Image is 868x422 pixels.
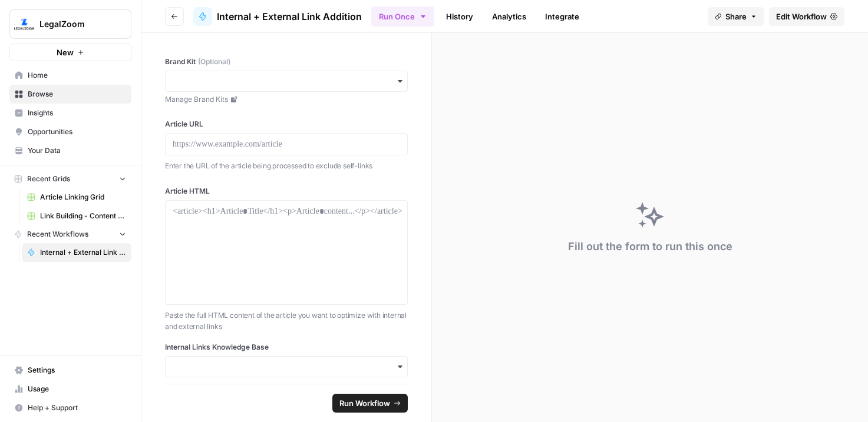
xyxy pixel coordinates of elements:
[165,186,408,197] label: Article HTML
[40,211,126,221] span: Link Building - Content Briefs
[165,310,408,333] p: Paste the full HTML content of the article you want to optimize with internal and external links
[40,192,126,202] span: Article Linking Grid
[332,394,408,413] button: Run Workflow
[9,170,131,188] button: Recent Grids
[39,18,111,30] span: LegalZoom
[14,14,35,35] img: LegalZoom Logo
[57,46,74,58] span: New
[9,9,131,39] button: Workspace: LegalZoom
[9,380,131,398] a: Usage
[28,365,126,376] span: Settings
[708,7,764,26] button: Share
[769,7,844,26] a: Edit Workflow
[165,160,408,172] p: Enter the URL of the article being processed to exclude self-links
[28,403,126,413] span: Help + Support
[28,108,126,118] span: Insights
[27,229,88,240] span: Recent Workflows
[28,70,126,81] span: Home
[9,225,131,243] button: Recent Workflows
[198,57,230,67] span: (Optional)
[165,57,408,67] label: Brand Kit
[217,9,362,24] span: Internal + External Link Addition
[28,145,126,156] span: Your Data
[725,11,747,22] span: Share
[165,94,408,105] a: Manage Brand Kits
[165,382,408,405] p: Select the knowledge base containing your website's pages for internal linking
[9,104,131,122] a: Insights
[9,44,131,61] button: New
[22,243,131,262] a: Internal + External Link Addition
[538,7,586,26] a: Integrate
[485,7,533,26] a: Analytics
[568,238,732,255] div: Fill out the form to run this once
[22,188,131,207] a: Article Linking Grid
[27,174,70,184] span: Recent Grids
[40,247,126,258] span: Internal + External Link Addition
[9,398,131,417] button: Help + Support
[193,7,362,26] a: Internal + External Link Addition
[9,85,131,104] a: Browse
[28,89,126,99] span: Browse
[9,141,131,160] a: Your Data
[439,7,480,26] a: History
[9,122,131,141] a: Opportunities
[22,207,131,225] a: Link Building - Content Briefs
[28,127,126,137] span: Opportunities
[339,397,390,409] span: Run Workflow
[28,384,126,394] span: Usage
[9,361,131,380] a: Settings
[371,6,434,26] button: Run Once
[165,342,408,353] label: Internal Links Knowledge Base
[165,119,408,129] label: Article URL
[776,11,827,22] span: Edit Workflow
[9,66,131,85] a: Home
